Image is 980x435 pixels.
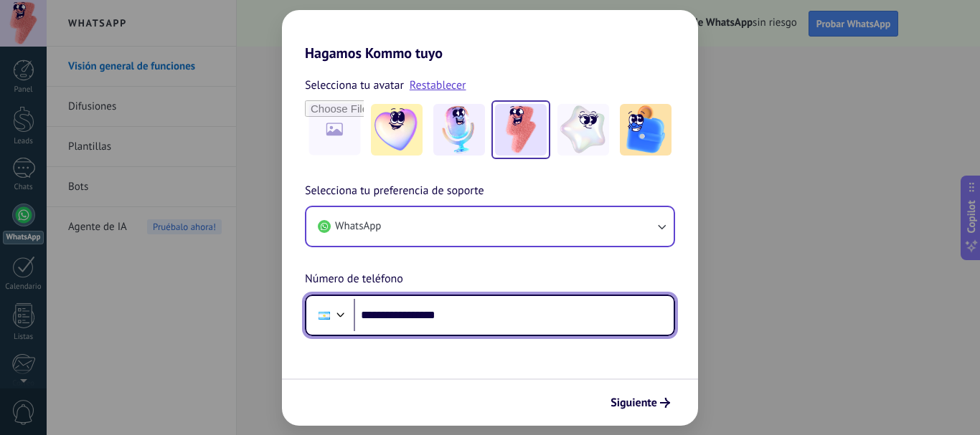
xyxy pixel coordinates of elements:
[305,76,404,95] span: Selecciona tu avatar
[306,207,674,246] button: WhatsApp
[282,10,698,62] h2: Hagamos Kommo tuyo
[371,104,423,156] img: -1.jpeg
[305,270,403,289] span: Número de teléfono
[311,300,338,330] div: Argentina: + 54
[620,104,672,156] img: -5.jpeg
[495,104,547,156] img: -3.jpeg
[433,104,485,156] img: -2.jpeg
[604,391,677,415] button: Siguiente
[557,104,609,156] img: -4.jpeg
[611,398,657,408] span: Siguiente
[335,219,381,234] span: WhatsApp
[410,78,466,92] a: Restablecer
[305,182,484,201] span: Selecciona tu preferencia de soporte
